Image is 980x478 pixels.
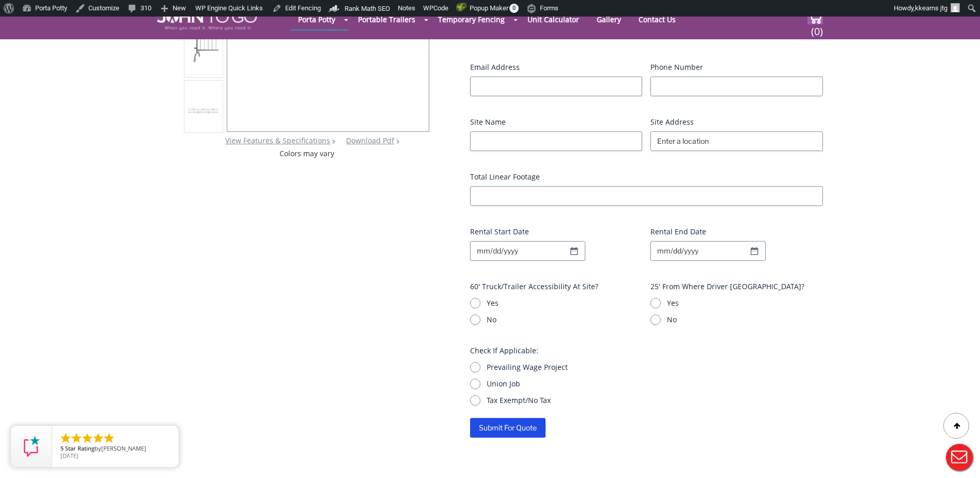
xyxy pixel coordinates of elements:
[184,148,430,159] div: Colors may vary
[667,315,823,325] label: No
[487,379,823,389] label: Union Job
[430,9,512,29] a: Temporary Fencing
[59,432,72,444] li: 
[470,172,823,182] label: Total Linear Footage
[188,36,219,67] img: Product
[60,445,170,453] span: by
[103,432,115,444] li: 
[350,9,423,29] a: Portable Trailers
[650,227,823,237] label: Rental End Date
[470,227,643,237] label: Rental Start Date
[487,298,643,308] label: Yes
[807,10,823,24] img: cart a
[939,437,980,478] button: Live Chat
[157,10,257,30] img: JOHN to go
[650,241,766,261] input: mm/dd/yyyy
[188,109,219,114] img: Product
[509,4,519,13] span: 0
[470,346,538,356] legend: Check If Applicable:
[101,444,146,452] span: [PERSON_NAME]
[589,9,629,29] a: Gallery
[650,281,804,292] legend: 25' From Where Driver [GEOGRAPHIC_DATA]?
[92,432,104,444] li: 
[470,418,546,438] input: Submit For Quote
[470,117,643,127] label: Site Name
[21,436,42,457] img: Review Rating
[650,62,823,72] label: Phone Number
[650,117,823,127] label: Site Address
[396,139,399,144] img: chevron.png
[650,131,823,151] input: Enter a location
[470,281,598,292] legend: 60' Truck/Trailer Accessibility At Site?
[332,139,335,144] img: right arrow icon
[915,4,947,12] span: kkearns jtg
[70,432,83,444] li: 
[60,444,64,452] span: 5
[60,452,79,459] span: [DATE]
[667,298,823,308] label: Yes
[487,362,823,372] label: Prevailing Wage Project
[346,136,394,145] a: Download Pdf
[345,5,390,12] span: Rank Math SEO
[65,444,95,452] span: Star Rating
[520,9,587,29] a: Unit Calculator
[470,62,643,72] label: Email Address
[631,9,683,29] a: Contact Us
[470,241,585,261] input: mm/dd/yyyy
[81,432,94,444] li: 
[811,16,823,38] span: (0)
[225,136,330,145] a: View Features & Specifications
[487,395,823,406] label: Tax Exempt/No Tax
[290,9,343,29] a: Porta Potty
[487,315,643,325] label: No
